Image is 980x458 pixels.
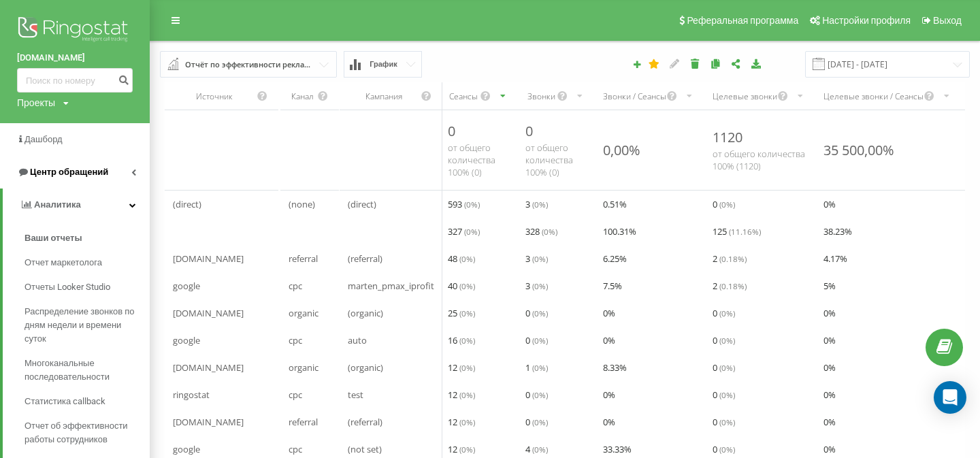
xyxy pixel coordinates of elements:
span: Отчет маркетолога [24,256,102,269]
a: Статистика callback [24,389,150,414]
span: organic [289,359,318,376]
span: (referral) [348,414,382,430]
div: Проекты [17,96,55,110]
a: Отчеты Looker Studio [24,275,150,299]
span: ( 11.16 %) [729,226,761,237]
span: cpc [289,332,302,348]
span: [DOMAIN_NAME] [173,305,244,321]
input: Поиск по номеру [17,68,133,93]
span: ( 0 %) [532,280,548,291]
span: [DOMAIN_NAME] [173,359,244,376]
i: Редактировать отчет [669,59,681,68]
span: referral [289,414,318,430]
span: Многоканальные последовательности [24,357,143,384]
span: Распределение звонков по дням недели и времени суток [24,305,143,346]
span: cpc [289,441,302,457]
span: ( 0 %) [459,416,475,427]
span: (organic) [348,305,383,321]
span: 0 % [823,305,836,321]
span: google [173,441,200,457]
span: (none) [289,196,315,212]
span: 327 [448,223,480,240]
span: 38.23 % [823,223,852,240]
span: ( 0 %) [459,444,475,455]
span: 0 % [823,414,836,430]
span: 0 % [603,332,615,348]
span: 1 [525,359,548,376]
i: Создать отчет [632,60,642,68]
span: 328 [525,223,557,240]
span: 2 [713,278,747,294]
span: marten_pmax_iprofit [348,278,434,294]
span: ( 0 %) [464,199,480,210]
span: 0 [525,332,548,348]
span: (referral) [348,250,382,267]
span: Выход [933,15,962,26]
div: Сеансы [448,91,480,102]
i: Поделиться настройками отчета [730,59,742,68]
div: 35 500,00% [823,141,894,159]
span: (direct) [173,196,201,212]
span: ( 0 %) [532,335,548,346]
a: Отчет маркетолога [24,250,150,275]
i: Этот отчет будет загружен первым при открытии Аналитики. Вы можете назначить любой другой ваш отч... [649,59,660,68]
span: 0 [713,414,735,430]
span: (direct) [348,196,376,212]
a: Отчет об эффективности работы сотрудников [24,414,150,452]
span: 0 [713,305,735,321]
div: Кампания [348,91,421,102]
span: 4 [525,441,548,457]
span: 0 % [823,332,836,348]
span: [DOMAIN_NAME] [173,414,244,430]
span: 593 [448,196,480,212]
i: Удалить отчет [689,59,701,68]
span: Настройки профиля [822,15,911,26]
span: cpc [289,387,302,403]
span: ( 0 %) [464,226,480,237]
span: cpc [289,278,302,294]
span: 0 % [823,387,836,403]
span: ( 0 %) [532,389,548,400]
button: График [344,51,422,78]
span: [DOMAIN_NAME] [173,250,244,267]
span: 33.33 % [603,441,632,457]
span: Реферальная программа [687,15,798,26]
span: test [348,387,363,403]
span: Статистика callback [24,395,105,408]
div: Звонки / Сеансы [603,91,666,102]
span: Центр обращений [30,167,108,177]
span: 0 % [823,196,836,212]
div: Звонки [525,91,557,102]
span: График [370,60,397,69]
span: 0 % [823,359,836,376]
span: ( 0 %) [459,389,475,400]
a: [DOMAIN_NAME] [17,51,133,65]
span: от общего количества 100% ( 0 ) [525,142,573,178]
span: 12 [448,441,475,457]
span: 0 [713,441,735,457]
div: Целевые звонки / Сеансы [823,91,924,102]
span: ringostat [173,387,210,403]
div: Целевые звонки [713,91,777,102]
span: ( 0 %) [719,199,735,210]
span: ( 0 %) [542,226,557,237]
span: 0 [713,387,735,403]
div: Источник [173,91,257,102]
a: Распределение звонков по дням недели и времени суток [24,299,150,351]
span: ( 0 %) [532,416,548,427]
i: Скачать отчет [751,59,762,68]
span: 0 % [603,414,615,430]
span: от общего количества 100% ( 1120 ) [713,148,805,172]
span: 0 [525,414,548,430]
span: ( 0 %) [532,308,548,318]
span: Отчет об эффективности работы сотрудников [24,419,143,446]
span: ( 0 %) [719,335,735,346]
span: ( 0 %) [719,362,735,373]
span: Аналитика [34,199,81,210]
span: 6.25 % [603,250,627,267]
span: 1120 [713,128,742,146]
span: 12 [448,414,475,430]
span: referral [289,250,318,267]
span: ( 0 %) [459,362,475,373]
span: (organic) [348,359,383,376]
